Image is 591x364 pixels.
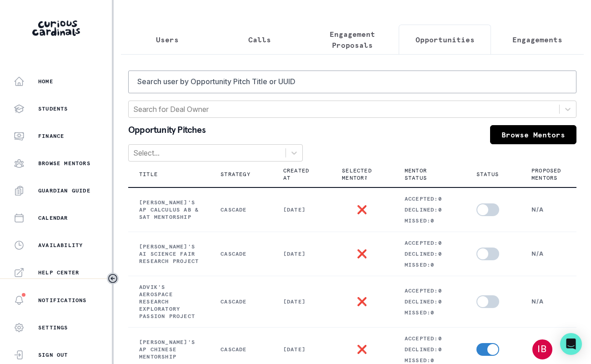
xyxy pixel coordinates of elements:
p: Home [38,78,53,85]
p: Browse Mentors [38,160,90,167]
p: Declined: 0 [405,298,455,305]
p: Missed: 0 [405,357,455,364]
p: Calendar [38,214,68,222]
p: Guardian Guide [38,187,90,194]
p: Finance [38,132,64,140]
p: Cascade [220,298,261,305]
div: Open Intercom Messenger [560,333,582,355]
p: Accepted: 0 [405,195,455,202]
p: Selected Mentor? [342,167,372,182]
a: Browse Mentors [490,125,576,144]
p: Cascade [220,346,261,353]
p: Cascade [220,206,261,213]
p: Help Center [38,269,79,276]
p: [DATE] [283,346,320,353]
p: N/A [531,250,572,258]
p: Users [156,34,179,45]
p: Accepted: 0 [405,239,455,247]
p: Students [38,105,68,112]
p: Strategy [220,171,250,178]
p: Proposed Mentors [531,167,561,182]
p: Engagements [512,34,562,45]
p: Declined: 0 [405,250,455,258]
p: [DATE] [283,250,320,258]
img: Curious Cardinals Logo [32,20,80,36]
p: Status [476,171,499,178]
p: Opportunities [416,34,475,45]
p: Missed: 0 [405,309,455,316]
p: ❌ [357,206,367,213]
p: [DATE] [283,298,320,305]
p: Advik's Aerospace Research Exploratory Passion Project [139,283,199,320]
p: [DATE] [283,206,320,213]
p: Declined: 0 [405,346,455,353]
p: Missed: 0 [405,261,455,268]
p: Accepted: 0 [405,287,455,294]
p: Missed: 0 [405,217,455,224]
div: Isabel Bernhard [538,345,546,354]
p: Cascade [220,250,261,258]
p: N/A [531,298,572,305]
p: Sign Out [38,351,68,359]
p: [PERSON_NAME]'s AI Science Fair Research Project [139,243,199,265]
p: Accepted: 0 [405,335,455,342]
p: [PERSON_NAME]'s AP Calculus AB & SAT Mentorship [139,199,199,221]
p: Opportunity Pitches [128,125,205,137]
p: ❌ [357,346,367,353]
p: Calls [248,34,271,45]
p: Availability [38,242,83,249]
p: Declined: 0 [405,206,455,213]
p: Title [139,171,158,178]
p: Notifications [38,297,87,304]
p: Engagement Proposals [314,29,391,51]
p: ❌ [357,250,367,258]
p: Created At [283,167,309,182]
p: ❌ [357,298,367,305]
p: [PERSON_NAME]'s AP Chinese Mentorship [139,339,199,360]
p: N/A [531,206,572,213]
button: Toggle sidebar [107,273,119,284]
p: Mentor Status [405,167,444,182]
p: Settings [38,324,68,331]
